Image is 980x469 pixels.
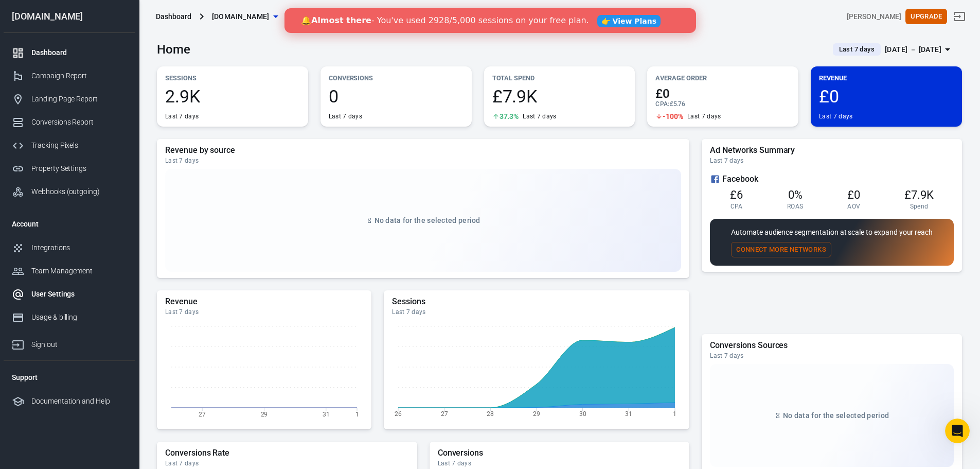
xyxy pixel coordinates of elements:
span: AOV [847,202,860,211]
a: Team Management [4,259,135,283]
div: Facebook [710,173,954,185]
div: Last 7 days [687,112,721,120]
div: Last 7 days [165,112,199,120]
span: 2.9K [165,88,300,105]
p: Revenue [819,73,954,83]
a: Integrations [4,236,135,259]
span: -100% [663,113,683,120]
button: Connect More Networks [731,242,831,258]
div: Last 7 days [165,459,409,467]
div: Landing Page Report [31,94,127,105]
div: Account id: uKLIv9bG [847,11,901,22]
span: 37.3% [500,113,519,120]
tspan: 29 [533,410,540,418]
div: Last 7 days [523,112,556,120]
div: Last 7 days [165,157,681,165]
div: Team Management [31,266,127,276]
h5: Ad Networks Summary [710,145,954,155]
h5: Revenue by source [165,145,681,155]
h5: Conversions Sources [710,340,954,351]
p: Total Spend [492,73,627,83]
div: Campaign Report [31,71,127,81]
div: Last 7 days [392,308,681,316]
tspan: 29 [261,410,268,418]
span: £6 [730,188,743,201]
tspan: 28 [487,410,494,418]
div: Sign out [31,339,127,350]
tspan: 27 [199,410,206,418]
div: [DOMAIN_NAME] [4,12,135,21]
tspan: 1 [355,410,359,418]
p: Automate audience segmentation at scale to expand your reach [731,227,933,238]
button: [DOMAIN_NAME] [208,7,282,26]
span: 0 [329,88,464,105]
iframe: Intercom live chat [945,419,970,443]
span: No data for the selected period [375,216,480,224]
tspan: 1 [673,410,677,418]
p: Average Order [655,73,790,83]
button: Find anything...⌘ + K [457,8,663,25]
tspan: 30 [579,410,586,418]
div: Dashboard [31,47,127,58]
tspan: 31 [323,410,330,418]
a: Conversions Report [4,111,135,134]
li: Account [4,212,135,236]
a: Sign out [947,4,972,29]
div: Property Settings [31,163,127,174]
tspan: 31 [626,410,633,418]
div: Last 7 days [819,112,852,120]
div: User Settings [31,289,127,300]
p: Conversions [329,73,464,83]
div: Conversions Report [31,117,127,128]
span: stevedoran.co.uk [212,10,270,23]
tspan: 27 [441,410,448,418]
div: Last 7 days [329,112,362,120]
div: Dashboard [156,11,191,22]
div: Last 7 days [438,459,682,467]
span: Spend [910,202,929,211]
h3: Home [157,42,190,57]
a: User Settings [4,283,135,306]
a: Campaign Report [4,64,135,88]
span: ROAS [787,202,803,211]
div: Last 7 days [710,352,954,360]
tspan: 26 [395,410,402,418]
span: 0% [788,188,803,201]
span: £0 [819,88,954,105]
h5: Conversions [438,448,682,458]
span: £0 [847,188,860,201]
svg: Facebook Ads [710,173,720,185]
div: Usage & billing [31,312,127,323]
a: Property Settings [4,157,135,180]
span: £5.76 [670,100,686,108]
span: £7.9K [904,188,934,201]
span: No data for the selected period [783,411,889,420]
div: Webhooks (outgoing) [31,186,127,197]
h5: Revenue [165,297,363,307]
a: Landing Page Report [4,88,135,111]
span: CPA : [655,100,669,108]
div: Tracking Pixels [31,140,127,151]
a: Usage & billing [4,306,135,329]
button: Upgrade [905,9,947,25]
span: Last 7 days [835,44,879,55]
a: Webhooks (outgoing) [4,180,135,203]
div: Last 7 days [710,157,954,165]
a: Sign out [4,329,135,356]
div: [DATE] － [DATE] [885,43,941,56]
iframe: Intercom live chat banner [284,8,696,33]
span: £0 [655,88,790,100]
span: CPA [730,202,743,211]
a: Dashboard [4,41,135,64]
span: £7.9K [492,88,627,105]
div: Last 7 days [165,308,363,316]
h5: Conversions Rate [165,448,409,458]
a: Tracking Pixels [4,134,135,157]
li: Support [4,365,135,390]
button: Last 7 days[DATE] － [DATE] [825,41,962,58]
h5: Sessions [392,297,681,307]
div: Integrations [31,242,127,253]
